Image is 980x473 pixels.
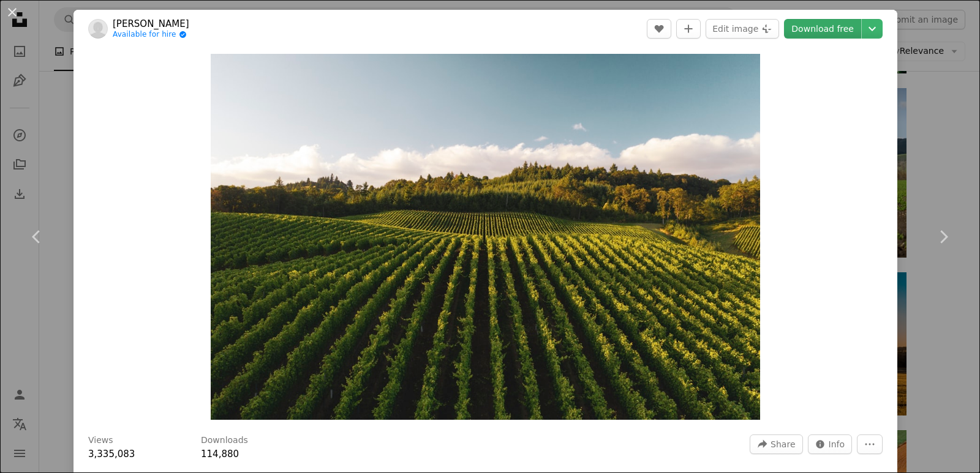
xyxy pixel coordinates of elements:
[862,19,883,39] button: Choose download size
[907,178,980,296] a: Next
[784,19,861,39] a: Download free
[201,434,248,447] h3: Downloads
[88,434,113,447] h3: Views
[88,19,108,39] img: Go to Dan Meyers's profile
[676,19,701,39] button: Add to Collection
[857,434,883,454] button: More Actions
[113,18,189,30] a: [PERSON_NAME]
[771,435,795,453] span: Share
[808,434,853,454] button: Stats about this image
[750,434,802,454] button: Share this image
[829,435,845,453] span: Info
[201,449,239,460] span: 114,880
[113,30,189,40] a: Available for hire
[211,54,761,420] button: Zoom in on this image
[647,19,671,39] button: Like
[211,54,761,420] img: pile of leafed plants
[706,19,779,39] button: Edit image
[88,449,135,460] span: 3,335,083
